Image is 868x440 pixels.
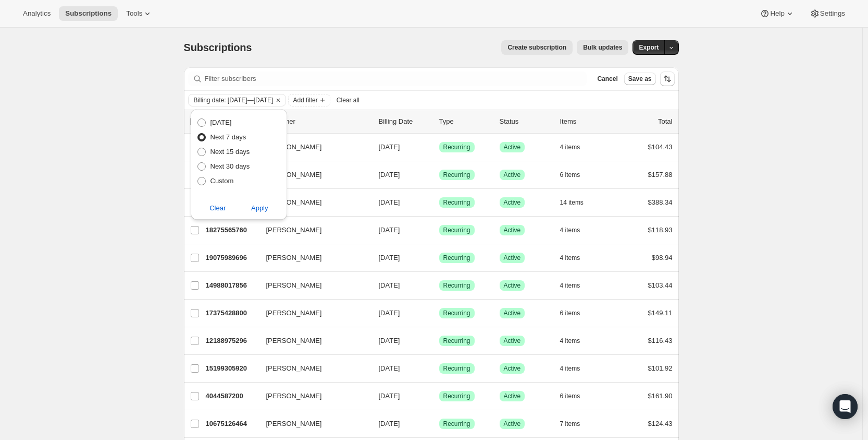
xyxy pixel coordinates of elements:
[504,198,521,207] span: Active
[833,394,858,419] div: Open Intercom Messenger
[266,391,322,401] span: [PERSON_NAME]
[65,9,111,18] span: Subscriptions
[260,388,364,405] button: [PERSON_NAME]
[260,332,364,349] button: [PERSON_NAME]
[652,254,673,261] span: $98.94
[753,6,801,21] button: Help
[504,171,521,179] span: Active
[206,223,673,237] div: 18275565760[PERSON_NAME][DATE]SuccessRecurringSuccessActive4 items$118.93
[194,96,274,104] span: Billing date: [DATE]—[DATE]
[379,392,400,400] span: [DATE]
[206,225,258,235] p: 18275565760
[379,420,400,427] span: [DATE]
[658,116,672,127] p: Total
[560,389,592,403] button: 6 items
[443,309,470,317] span: Recurring
[266,336,322,346] span: [PERSON_NAME]
[504,420,521,428] span: Active
[560,116,612,127] div: Items
[443,392,470,400] span: Recurring
[379,171,400,179] span: [DATE]
[379,254,400,261] span: [DATE]
[560,251,592,265] button: 4 items
[288,94,330,106] button: Add filter
[560,171,580,179] span: 6 items
[504,226,521,234] span: Active
[337,96,359,104] span: Clear all
[560,392,580,400] span: 6 items
[443,337,470,345] span: Recurring
[439,116,491,127] div: Type
[820,9,845,18] span: Settings
[206,363,258,374] p: 15199305920
[206,308,258,318] p: 17375428800
[443,143,470,151] span: Recurring
[577,40,628,55] button: Bulk updates
[59,6,118,21] button: Subscriptions
[560,168,592,182] button: 6 items
[648,309,673,317] span: $149.11
[266,308,322,318] span: [PERSON_NAME]
[23,9,51,18] span: Analytics
[205,72,587,86] input: Filter subscribers
[206,389,673,403] div: 4044587200[PERSON_NAME][DATE]SuccessRecurringSuccessActive6 items$161.90
[293,96,317,104] span: Add filter
[210,118,232,126] span: [DATE]
[260,139,364,156] button: [PERSON_NAME]
[379,309,400,317] span: [DATE]
[379,116,431,127] p: Billing Date
[648,171,673,179] span: $157.88
[379,226,400,234] span: [DATE]
[260,415,364,432] button: [PERSON_NAME]
[504,364,521,373] span: Active
[560,420,580,428] span: 7 items
[443,198,470,207] span: Recurring
[206,419,258,429] p: 10675126464
[597,75,617,83] span: Cancel
[210,177,234,185] span: Custom
[210,148,250,156] span: Next 15 days
[648,420,673,427] span: $124.43
[560,281,580,290] span: 4 items
[648,198,673,206] span: $388.34
[184,42,252,53] span: Subscriptions
[379,143,400,151] span: [DATE]
[206,195,673,210] div: 19038601408[PERSON_NAME][DATE]SuccessRecurringSuccessActive14 items$388.34
[560,417,592,431] button: 7 items
[560,140,592,154] button: 4 items
[648,281,673,289] span: $103.44
[260,249,364,266] button: [PERSON_NAME]
[593,73,622,85] button: Cancel
[560,309,580,317] span: 6 items
[206,251,673,265] div: 19075989696[PERSON_NAME][DATE]SuccessRecurringSuccessActive4 items$98.94
[206,417,673,431] div: 10675126464[PERSON_NAME][DATE]SuccessRecurringSuccessActive7 items$124.43
[443,420,470,428] span: Recurring
[260,305,364,322] button: [PERSON_NAME]
[770,9,784,18] span: Help
[379,337,400,344] span: [DATE]
[560,364,580,373] span: 4 items
[206,361,673,376] div: 15199305920[PERSON_NAME][DATE]SuccessRecurringSuccessActive4 items$101.92
[560,226,580,234] span: 4 items
[560,306,592,320] button: 6 items
[126,9,142,18] span: Tools
[648,337,673,344] span: $116.43
[648,226,673,234] span: $118.93
[17,6,57,21] button: Analytics
[266,419,322,429] span: [PERSON_NAME]
[332,94,364,106] button: Clear all
[266,225,322,235] span: [PERSON_NAME]
[504,143,521,151] span: Active
[266,280,322,291] span: [PERSON_NAME]
[560,337,580,345] span: 4 items
[504,281,521,290] span: Active
[266,116,370,127] p: Customer
[560,143,580,151] span: 4 items
[443,281,470,290] span: Recurring
[379,364,400,372] span: [DATE]
[189,94,274,106] button: Billing date: Oct 4, 2025—Oct 11, 2025
[560,254,580,262] span: 4 items
[443,364,470,373] span: Recurring
[583,43,622,52] span: Bulk updates
[560,278,592,293] button: 4 items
